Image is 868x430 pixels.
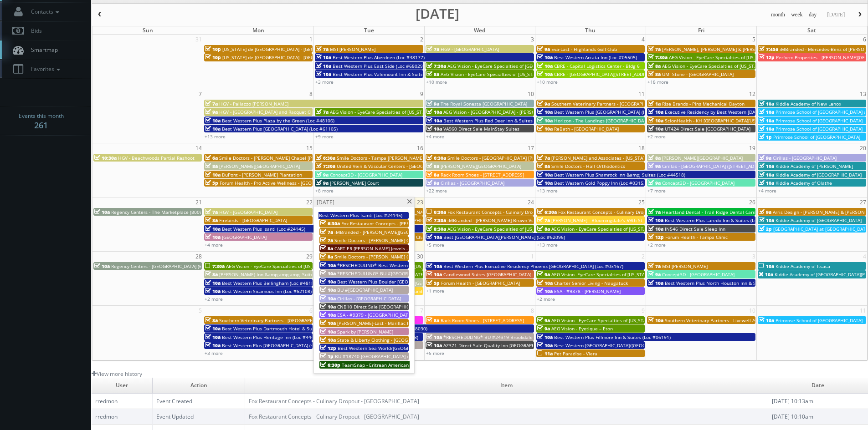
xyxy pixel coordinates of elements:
[776,163,853,169] span: Kiddie Academy of [PERSON_NAME]
[426,288,444,294] a: +1 more
[537,350,553,357] span: 11a
[426,155,446,161] span: 6:30a
[776,263,830,269] span: Kiddie Academy of Itsaca
[316,54,331,61] span: 10a
[205,263,225,269] span: 7:30a
[222,46,348,52] span: [US_STATE] de [GEOGRAPHIC_DATA] - [GEOGRAPHIC_DATA]
[662,163,771,169] span: Cirillas - [GEOGRAPHIC_DATA] ([STREET_ADDRESS])
[554,280,628,286] span: Charter Senior Living - Naugatuck
[219,163,300,169] span: [PERSON_NAME][GEOGRAPHIC_DATA]
[330,109,506,115] span: AEG Vision - EyeCare Specialties of [US_STATE] – EyeCare in [GEOGRAPHIC_DATA]
[776,317,863,324] span: Primrose School of [GEOGRAPHIC_DATA]
[337,320,438,326] span: [PERSON_NAME]-Last - Marillac Health Center
[551,46,617,52] span: Eva-Last - Highlands Golf Club
[426,263,442,269] span: 10a
[551,217,642,223] span: [PERSON_NAME] - Bloomingdale's 59th St
[337,209,496,215] span: Fox Restaurant Concepts - [PERSON_NAME] Cocina - [GEOGRAPHIC_DATA]
[205,180,218,186] span: 5p
[426,342,442,349] span: 10a
[337,262,464,268] span: *RESCHEDULING* Best Western Tradewinds (Loc #05429)
[551,101,700,107] span: Southern Veterinary Partners - [GEOGRAPHIC_DATA][PERSON_NAME]
[94,209,110,215] span: 10a
[426,101,439,107] span: 9a
[220,180,345,186] span: Forum Health - Pro Active Wellness - [GEOGRAPHIC_DATA]
[205,271,218,278] span: 8a
[205,234,221,240] span: 10a
[537,342,553,349] span: 10a
[426,109,442,115] span: 10a
[330,172,402,178] span: Concept3D - [GEOGRAPHIC_DATA]
[662,180,734,186] span: Concept3D - [GEOGRAPHIC_DATA]
[648,180,661,186] span: 9a
[554,334,671,340] span: Best Western Plus Fillmore Inn & Suites (Loc #06191)
[648,280,663,286] span: 10a
[648,226,663,232] span: 10a
[776,217,862,223] span: Kiddie Academy of [GEOGRAPHIC_DATA]
[316,46,329,52] span: 7a
[320,245,333,252] span: 8a
[537,217,550,223] span: 7a
[426,317,439,324] span: 8a
[315,187,334,194] a: +8 more
[92,370,142,378] a: View more history
[337,270,472,277] span: *RESCHEDULUNG* BU #[GEOGRAPHIC_DATA][PERSON_NAME]
[338,345,467,351] span: Best Western Sea World/[GEOGRAPHIC_DATA] (Loc #54046)
[759,217,774,223] span: 10a
[320,312,336,318] span: 10a
[222,126,338,132] span: Best Western Plus [GEOGRAPHIC_DATA] (Loc #61105)
[334,245,454,252] span: CARTIER [PERSON_NAME] Jewels - [GEOGRAPHIC_DATA]
[219,317,332,324] span: Southern Veterinary Partners - [GEOGRAPHIC_DATA]
[648,101,661,107] span: 1a
[648,155,661,161] span: 8a
[333,63,424,69] span: Best Western Plus East Side (Loc #68029)
[776,180,832,186] span: Kiddie Academy of Olathe
[665,217,779,223] span: Best Western Plus Laredo Inn & Suites (Loc #44702)
[537,187,558,194] a: +13 more
[249,413,419,420] a: Fox Restaurant Concepts - Culinary Dropout - [GEOGRAPHIC_DATA]
[648,46,661,52] span: 7a
[665,109,791,115] span: Executive Residency by Best Western [DATE] (Loc #44764)
[537,242,558,248] a: +13 more
[219,209,277,215] span: HGV - [GEOGRAPHIC_DATA]
[551,317,714,324] span: AEG Vision - EyeCare Specialties of [US_STATE] – [PERSON_NAME] Eye Care
[320,345,336,351] span: 12p
[94,155,117,161] span: 10:30a
[551,271,703,278] span: AEG Vision -EyeCare Specialties of [US_STATE] – Eyes On Sammamish
[759,126,774,132] span: 10a
[537,317,550,324] span: 9a
[341,220,500,227] span: Fox Restaurant Concepts - [PERSON_NAME] Cocina - [GEOGRAPHIC_DATA]
[665,226,725,232] span: IN546 Direct Sale Sleep Inn
[205,54,221,61] span: 10p
[806,9,820,20] button: day
[447,226,596,232] span: AEG Vision - EyeCare Specialties of [US_STATE] - A1A Family EyeCare
[537,280,553,286] span: 10a
[443,342,554,349] span: AZ371 Direct Sale Quality Inn [GEOGRAPHIC_DATA]
[316,172,329,178] span: 9a
[205,296,223,302] a: +2 more
[205,163,218,169] span: 8a
[226,263,395,269] span: AEG Vision - EyeCare Specialties of [US_STATE] – Southwest Orlando Eye Care
[205,133,226,140] a: +13 more
[441,46,499,52] span: HGV - [GEOGRAPHIC_DATA]
[426,280,440,286] span: 5p
[443,263,623,269] span: Best Western Plus Executive Residency Phoenix [GEOGRAPHIC_DATA] (Loc #03167)
[426,334,442,340] span: 10a
[759,155,771,161] span: 9a
[759,271,773,278] span: 10a
[788,9,806,20] button: week
[551,155,694,161] span: [PERSON_NAME] and Associates - [US_STATE][GEOGRAPHIC_DATA]
[426,46,439,52] span: 7a
[648,317,663,324] span: 10a
[205,288,221,294] span: 10a
[222,54,348,61] span: [US_STATE] de [GEOGRAPHIC_DATA] - [GEOGRAPHIC_DATA]
[222,280,318,286] span: Best Western Plus Bellingham (Loc #48188)
[320,237,333,243] span: 7a
[648,163,661,169] span: 9a
[320,353,334,359] span: 1p
[441,280,520,286] span: Forum Health - [GEOGRAPHIC_DATA]
[222,117,334,124] span: Best Western Plus Plaza by the Green (Loc #48106)
[665,234,728,240] span: Forum Health - Tampa Clinic
[205,317,218,324] span: 8a
[219,101,288,107] span: HGV - Pallazzo [PERSON_NAME]
[426,217,446,223] span: 7:30a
